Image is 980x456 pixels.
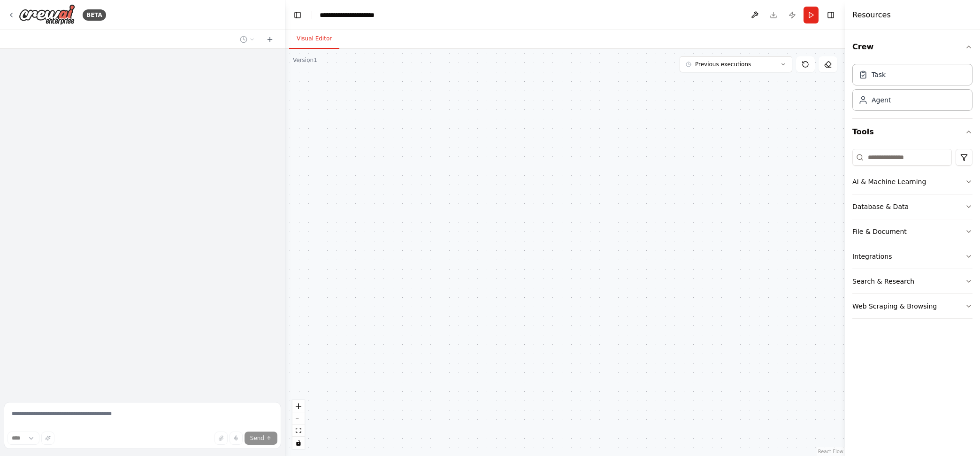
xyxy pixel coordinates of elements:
button: Web Scraping & Browsing [852,294,972,318]
button: Crew [852,34,972,60]
div: Search & Research [852,277,914,286]
button: File & Document [852,219,972,244]
div: File & Document [852,227,907,236]
h4: Resources [852,9,891,21]
button: Tools [852,119,972,145]
button: zoom out [292,412,305,425]
div: Tools [852,145,972,326]
div: Task [872,70,886,79]
button: Database & Data [852,194,972,219]
div: Agent [872,95,891,105]
button: fit view [292,425,305,437]
div: Web Scraping & Browsing [852,301,937,311]
button: Click to speak your automation idea [230,432,243,445]
div: BETA [83,9,106,21]
button: Integrations [852,244,972,269]
button: Hide right sidebar [824,8,837,22]
a: React Flow attribution [818,449,843,454]
button: Send [245,432,277,445]
div: React Flow controls [292,400,305,449]
img: Logo [19,4,75,25]
button: AI & Machine Learning [852,170,972,194]
button: Search & Research [852,269,972,294]
button: Improve this prompt [41,432,54,445]
button: Visual Editor [289,29,339,49]
button: toggle interactivity [292,437,305,449]
button: zoom in [292,400,305,412]
span: Previous executions [695,61,751,68]
div: Database & Data [852,202,909,211]
button: Switch to previous chat [236,34,259,45]
nav: breadcrumb [320,10,375,20]
div: Crew [852,60,972,118]
button: Hide left sidebar [291,8,304,22]
div: Version 1 [293,56,317,64]
div: Integrations [852,252,892,261]
button: Start a new chat [262,34,277,45]
div: AI & Machine Learning [852,177,926,186]
button: Previous executions [680,56,792,72]
button: Upload files [214,432,228,445]
span: Send [250,434,264,442]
